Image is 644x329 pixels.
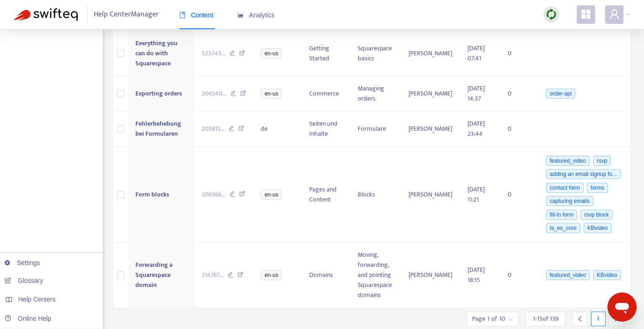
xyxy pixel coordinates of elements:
td: [PERSON_NAME] [401,31,460,76]
span: rsvp block [580,210,612,220]
span: fill-in form [546,210,577,220]
span: 1 - 15 of 139 [533,314,558,324]
div: 1 [591,312,606,326]
td: [PERSON_NAME] [401,243,460,308]
span: Forwarding a Squarespace domain [135,260,172,290]
td: Seiten und Inhalte [302,111,350,147]
td: Commerce [302,76,350,111]
span: capturing emails [546,196,593,206]
span: order-api [546,89,575,99]
span: Form blocks [135,189,169,200]
span: [DATE] 14:37 [467,83,485,104]
span: KBvideo [593,270,621,280]
td: Getting Started [302,31,350,76]
span: Help Center Manager [94,6,159,23]
td: Formulare [350,111,401,147]
a: Settings [5,259,40,266]
span: en-us [261,270,282,280]
span: featured_video [546,270,590,280]
td: Managing orders [350,76,401,111]
span: featured_video [546,156,590,166]
td: 0 [500,111,537,147]
span: KBvideo [584,223,612,233]
td: Squarespace basics [350,31,401,76]
td: de [253,111,302,147]
a: Glossary [5,277,43,284]
span: en-us [261,48,282,58]
span: contact form [546,183,584,193]
span: area-chart [237,12,244,18]
span: book [179,12,186,18]
span: Analytics [237,11,275,19]
img: Swifteq [14,8,78,21]
td: 0 [500,147,537,243]
span: forms [587,183,608,193]
td: [PERSON_NAME] [401,76,460,111]
td: 0 [500,243,537,308]
td: Domains [302,243,350,308]
span: [DATE] 07:41 [467,43,485,64]
td: 0 [500,76,537,111]
td: [PERSON_NAME] [401,111,460,147]
span: [DATE] 23:44 [467,118,485,139]
td: Pages and Content [302,147,350,243]
span: 205813 ... [202,124,225,134]
td: [PERSON_NAME] [401,147,460,243]
span: [DATE] 18:15 [467,265,485,285]
span: 206540 ... [202,89,226,99]
span: Content [179,11,214,19]
span: left [577,316,583,322]
span: Exporting orders [135,88,182,99]
td: Moving, forwarding, and pointing Squarespace domains [350,243,401,308]
iframe: Button to launch messaging window [607,292,637,322]
a: Online Help [5,315,51,322]
span: Help Centers [18,296,56,303]
td: Blocks [350,147,401,243]
td: 0 [500,31,537,76]
span: [DATE] 11:21 [467,184,485,205]
span: appstore [580,9,591,20]
span: en-us [261,89,282,99]
span: adding an email signup fo... [546,169,621,179]
span: 214767 ... [202,270,224,280]
span: rsvp [593,156,611,166]
span: la_es_core [546,223,580,233]
span: user [609,9,620,20]
span: 523745 ... [202,48,225,58]
img: sync.dc5367851b00ba804db3.png [546,9,557,20]
span: en-us [261,190,282,200]
span: 206566 ... [202,190,225,200]
span: Fehlerbehebung bei Formularen [135,118,181,139]
span: Everything you can do with Squarespace [135,38,177,69]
